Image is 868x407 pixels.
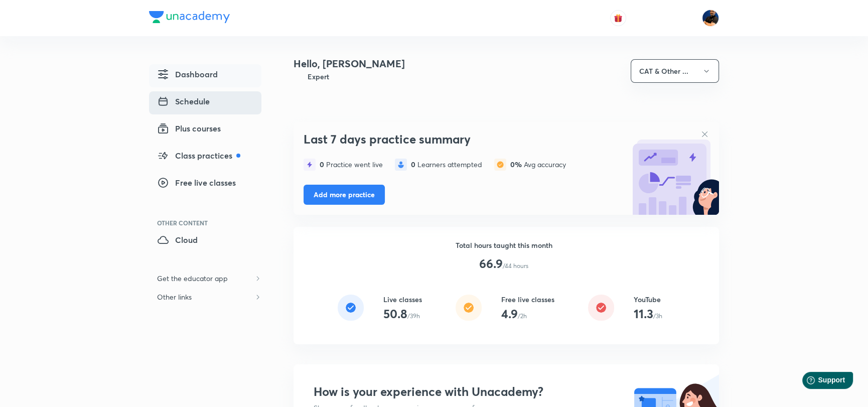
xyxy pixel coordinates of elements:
[149,230,261,253] a: Cloud
[304,132,624,147] h3: Last 7 days practice summary
[501,307,518,321] h3: 4.9
[314,384,543,399] h3: How is your experience with Unacademy?
[411,161,482,169] div: Learners attempted
[518,312,527,321] p: /2h
[149,118,261,142] a: Plus courses
[294,56,405,71] h4: Hello, [PERSON_NAME]
[304,159,316,171] img: statistics
[779,368,857,396] iframe: Help widget launcher
[634,294,662,305] h6: YouTube
[157,177,236,189] span: Free live classes
[479,256,503,271] h3: 66.9
[629,124,719,215] img: bg
[308,71,329,82] h6: Expert
[407,312,420,321] p: /39h
[395,159,407,171] img: statistics
[510,160,524,169] span: 0%
[634,307,653,321] h3: 11.3
[702,10,719,27] img: Saral Nashier
[149,146,261,169] a: Class practices
[383,307,407,321] h3: 50.8
[510,161,566,169] div: Avg accuracy
[157,122,221,134] span: Plus courses
[383,294,422,305] h6: Live classes
[411,160,417,169] span: 0
[494,159,506,171] img: statistics
[320,161,383,169] div: Practice went live
[149,269,236,288] h6: Get the educator app
[157,220,261,226] div: Other Content
[610,10,626,26] button: avatar
[304,185,385,205] button: Add more practice
[614,14,623,23] img: avatar
[501,294,554,305] h6: Free live classes
[294,71,304,82] img: Badge
[149,11,230,26] a: Company Logo
[157,68,218,80] span: Dashboard
[149,64,261,87] a: Dashboard
[320,160,326,169] span: 0
[157,95,210,107] span: Schedule
[456,240,552,250] h6: Total hours taught this month
[149,11,230,23] img: Company Logo
[503,261,528,270] p: /44 hours
[157,150,240,162] span: Class practices
[149,173,261,196] a: Free live classes
[631,59,719,83] button: CAT & Other ...
[149,288,200,306] h6: Other links
[149,91,261,114] a: Schedule
[653,312,662,321] p: /3h
[157,234,198,246] span: Cloud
